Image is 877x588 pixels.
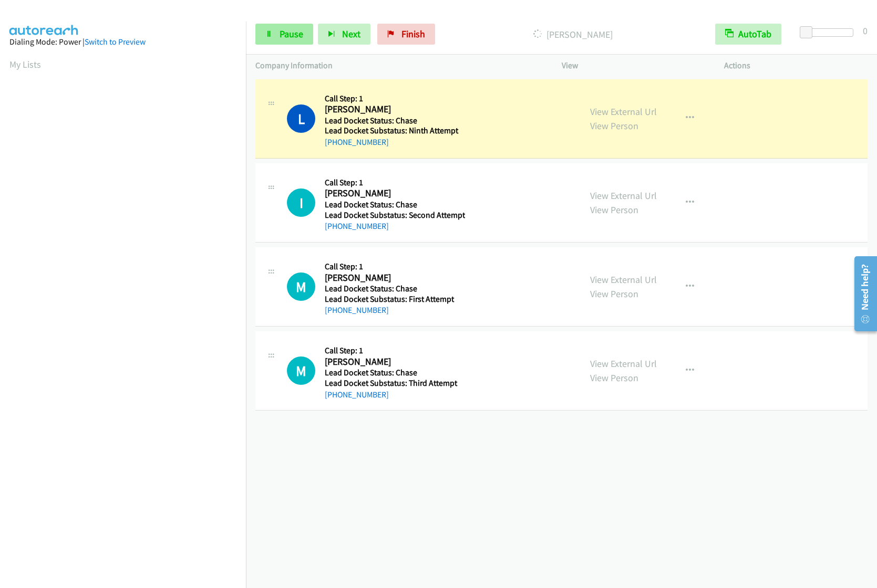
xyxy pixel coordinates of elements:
[590,372,638,384] a: View Person
[325,93,462,104] h5: Call Step: 1
[562,59,705,72] p: View
[325,272,462,284] h2: [PERSON_NAME]
[715,24,781,45] button: AutoTab
[325,356,462,368] h2: [PERSON_NAME]
[724,59,868,72] p: Actions
[325,115,462,126] h5: Lead Docket Status: Chase
[325,378,462,388] h5: Lead Docket Substatus: Third Attempt
[325,177,465,188] h5: Call Step: 1
[325,137,389,147] a: [PHONE_NUMBER]
[325,390,389,400] a: [PHONE_NUMBER]
[9,58,41,70] a: My Lists
[590,288,638,300] a: View Person
[590,106,657,118] a: View External Url
[325,221,389,231] a: [PHONE_NUMBER]
[590,274,657,286] a: View External Url
[342,28,360,40] span: Next
[9,36,236,48] div: Dialing Mode: Power |
[325,294,462,304] h5: Lead Docket Substatus: First Attempt
[377,24,435,45] a: Finish
[449,27,696,41] p: [PERSON_NAME]
[863,24,868,38] div: 0
[325,210,465,220] h5: Lead Docket Substatus: Second Attempt
[590,190,657,202] a: View External Url
[325,125,462,136] h5: Lead Docket Substatus: Ninth Attempt
[287,356,315,385] h1: M
[805,28,853,37] div: Delay between calls (in seconds)
[325,283,462,294] h5: Lead Docket Status: Chase
[287,188,315,217] div: The call is yet to be attempted
[590,120,638,132] a: View Person
[85,37,146,47] a: Switch to Preview
[318,24,370,45] button: Next
[325,345,462,356] h5: Call Step: 1
[325,187,462,199] h2: [PERSON_NAME]
[287,272,315,301] h1: M
[287,104,315,133] h1: L
[325,199,465,210] h5: Lead Docket Status: Chase
[280,28,303,40] span: Pause
[847,252,877,335] iframe: Resource Center
[325,367,462,378] h5: Lead Docket Status: Chase
[590,204,638,216] a: View Person
[401,28,425,40] span: Finish
[325,103,462,115] h2: [PERSON_NAME]
[590,358,657,370] a: View External Url
[255,24,313,45] a: Pause
[325,305,389,315] a: [PHONE_NUMBER]
[287,188,315,217] h1: I
[287,356,315,385] div: The call is yet to be attempted
[287,272,315,301] div: The call is yet to be attempted
[9,81,246,580] iframe: Dialpad
[255,59,543,72] p: Company Information
[325,261,462,272] h5: Call Step: 1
